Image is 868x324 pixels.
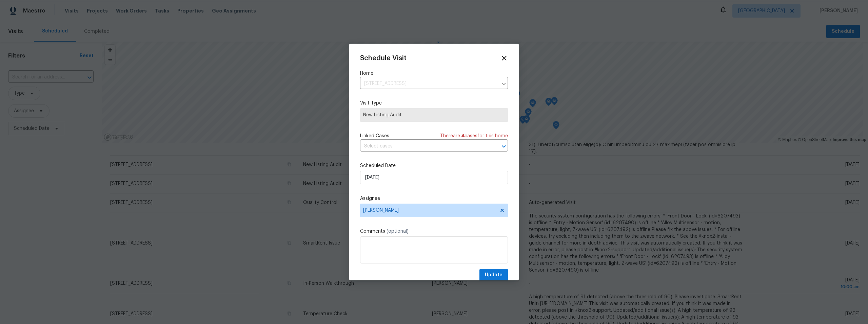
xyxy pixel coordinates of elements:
span: There are case s for this home [440,133,508,139]
input: Enter in an address [360,78,498,89]
label: Home [360,70,508,77]
button: Open [499,142,509,151]
input: M/D/YYYY [360,171,508,184]
span: Linked Cases [360,133,389,139]
input: Select cases [360,141,489,152]
label: Assignee [360,195,508,202]
label: Comments [360,228,508,235]
span: (optional) [387,229,409,234]
button: Update [479,269,508,281]
span: Schedule Visit [360,55,407,62]
label: Scheduled Date [360,162,508,169]
span: Update [485,271,502,279]
span: Close [500,54,508,62]
label: Visit Type [360,100,508,107]
span: [PERSON_NAME] [363,208,496,213]
span: 4 [461,134,465,138]
span: New Listing Audit [363,112,505,118]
